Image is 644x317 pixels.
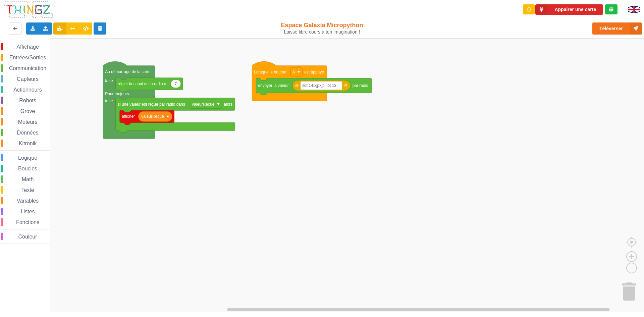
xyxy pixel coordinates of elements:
[303,83,337,88] text: ilot 14:xjpxjp:ilot 13
[224,102,232,106] text: alors
[141,114,164,119] text: valeurRecue
[19,108,36,114] span: Grove
[20,209,36,214] span: Listes
[17,119,39,125] span: Moteurs
[15,44,40,50] span: Affichage
[17,166,38,171] span: Boucles
[353,83,369,88] text: par radio
[254,69,286,74] text: Lorsque le bouton
[192,102,215,106] text: valeurRecue
[592,22,642,35] button: Téléverser
[15,219,40,225] span: Fonctions
[16,76,40,82] span: Capteurs
[118,82,166,86] text: régler la canal de la radio à
[122,114,135,119] text: afficher
[12,87,43,93] span: Actionneurs
[266,29,378,35] div: Laisse libre cours à ton imagination !
[605,4,618,14] div: Tu es connecté au serveur de création de Thingz
[16,130,40,136] span: Données
[16,198,40,204] span: Variables
[18,141,38,146] span: Kitronik
[17,155,38,161] span: Logique
[628,6,640,13] img: gb.png
[105,78,113,83] text: faire
[258,83,288,88] text: envoyer la valeur
[304,69,324,74] text: est appuyé
[175,82,177,86] text: 7
[105,69,151,74] text: Au démarrage de la carte
[105,99,113,103] text: faire
[17,234,38,240] span: Couleur
[3,1,53,18] img: thingz_logo.png
[105,92,129,96] text: Pour toujours
[21,176,35,182] span: Math
[118,102,185,106] text: si une valeur est reçue par radio dans
[8,55,47,60] span: Entrées/Sorties
[535,4,603,15] button: Appairer une carte
[292,69,295,74] text: A
[18,98,37,103] span: Robots
[20,187,35,193] span: Texte
[8,65,47,71] span: Communication
[266,21,378,35] div: Espace Galaxia Micropython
